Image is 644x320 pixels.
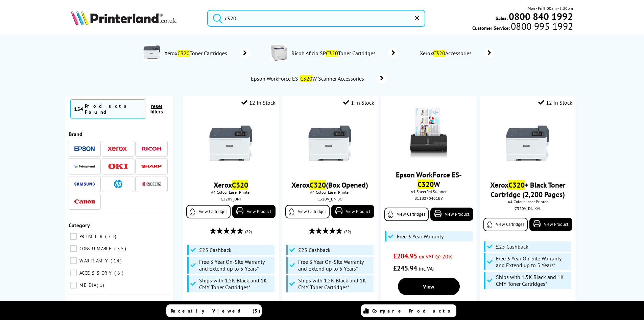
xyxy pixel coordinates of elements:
img: 995316-conspage.jpg [270,44,287,61]
img: Printerland [74,165,95,168]
span: CONSUMABLE [78,246,114,252]
span: Free 3 Year On-Site Warranty and Extend up to 5 Years* [496,255,570,269]
span: 78 [105,233,118,239]
a: Epson WorkForce ES-C320W Scanner Accessories [250,74,387,83]
div: 12 In Stock [538,99,572,106]
input: ACCESSORY 6 [70,270,77,276]
img: xerox-c320-front-small.jpg [305,118,355,169]
span: £25 Cashback [496,243,528,250]
span: inc VAT [419,265,435,272]
div: C320V_DNI [188,196,273,201]
button: reset filters [145,103,168,115]
span: Mon - Fri 9:00am - 5:30pm [528,5,573,12]
span: 14 [111,258,123,264]
a: Recently Viewed (5) [166,304,262,317]
a: Epson WorkForce ES-C320W [396,170,462,189]
a: XeroxC320Toner Cartridges [164,44,250,62]
input: PRINTER 78 [70,233,77,240]
span: PRINTER [78,233,104,239]
div: Products Found [85,103,142,115]
a: XeroxC320+ Black Toner Cartridge (2,200 Pages) [490,180,566,199]
img: Xerox [108,146,128,151]
span: ex VAT @ 20% [419,253,452,260]
span: A4 Colour Laser Printer [186,190,275,195]
a: Printerland Logo [71,10,199,26]
span: Category [69,222,90,229]
input: Search product or br [207,10,425,27]
input: WARRANTY 14 [70,257,77,264]
a: Ricoh Aficio SPC320Toner Cartridges [291,44,399,62]
img: Epson-ES-C320W-Front-Main-Small.jpg [403,108,454,158]
span: Free 3 Year Warranty [397,233,444,240]
a: View Product [529,218,572,231]
img: Epson [74,146,95,151]
span: Sales: [496,15,508,21]
a: 0800 840 1992 [508,13,573,20]
span: ex VAT @ 20% [517,300,551,307]
img: HP [114,180,122,188]
img: Printerland Logo [71,10,176,25]
span: WARRANTY [78,258,110,264]
img: c320v_dni-deptimage.jpg [143,44,160,61]
span: (29) [344,225,351,238]
div: C320V_DNIKVL [485,206,571,211]
img: Ricoh [141,147,162,151]
img: xerox-c320-front-small.jpg [502,118,553,169]
span: Ships with 1.5K Black and 1K CMY Toner Cartridges* [298,277,372,291]
mark: C320 [508,180,525,190]
div: C320V_DNIBO [287,196,373,201]
span: Ricoh Aficio SP Toner Cartridges [291,50,378,57]
span: £25 Cashback [199,247,232,253]
a: View Cartridges [483,218,528,231]
mark: C320 [300,75,312,82]
span: MEDIA [78,282,96,288]
span: 1 [97,282,106,288]
span: Free 3 Year On-Site Warranty and Extend up to 5 Years* [199,258,273,272]
span: Compare Products [372,308,454,314]
a: View Product [430,208,473,221]
span: Epson WorkForce ES- W Scanner Accessories [250,75,366,82]
a: XeroxC320(Box Opened) [291,180,368,190]
span: Ships with 1.5K Black and 1K CMY Toner Cartridges* [496,274,570,287]
div: B11B270401BY [386,196,472,201]
b: 0800 840 1992 [509,10,573,23]
a: View [398,278,460,295]
span: A4 Sheetfed Scanner [384,189,473,194]
img: Kyocera [141,182,162,187]
span: ACCESSORY [78,270,114,276]
div: 1 In Stock [343,99,374,106]
span: £245.94 [393,264,417,273]
span: Free 3 Year On-Site Warranty and Extend up to 5 Years* [298,258,372,272]
span: A4 Colour Laser Printer [285,190,374,195]
a: View Cartridges [384,208,429,221]
input: CONSUMABLE 55 [70,245,77,252]
a: XeroxC320 [214,180,248,190]
img: OKI [108,164,128,169]
div: 12 In Stock [241,99,276,106]
a: Compare Products [361,304,456,317]
mark: C320 [418,179,434,189]
img: Sharp [141,165,162,168]
span: A4 Colour Laser Printer [483,199,572,204]
span: £25 Cashback [298,247,331,253]
mark: C320 [177,50,190,57]
span: Ships with 1.5K Black and 1K CMY Toner Cartridges* [199,277,273,291]
img: Canon [74,199,95,204]
span: Xerox Accessories [419,50,475,57]
a: View Product [331,205,374,218]
span: Brand [69,131,82,137]
span: 55 [114,246,128,252]
span: 154 [74,106,83,112]
mark: C320 [310,180,326,190]
img: xerox-c320-front-small.jpg [206,118,256,169]
a: View Product [232,205,275,218]
mark: C320 [433,50,445,57]
span: £237.00 [492,299,516,308]
input: MEDIA 1 [70,282,77,289]
mark: C320 [326,50,338,57]
span: Recently Viewed (5) [171,308,261,314]
a: View Cartridges [285,205,330,218]
span: View [423,283,434,290]
span: Xerox Toner Cartridges [164,50,230,57]
span: 6 [114,270,125,276]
